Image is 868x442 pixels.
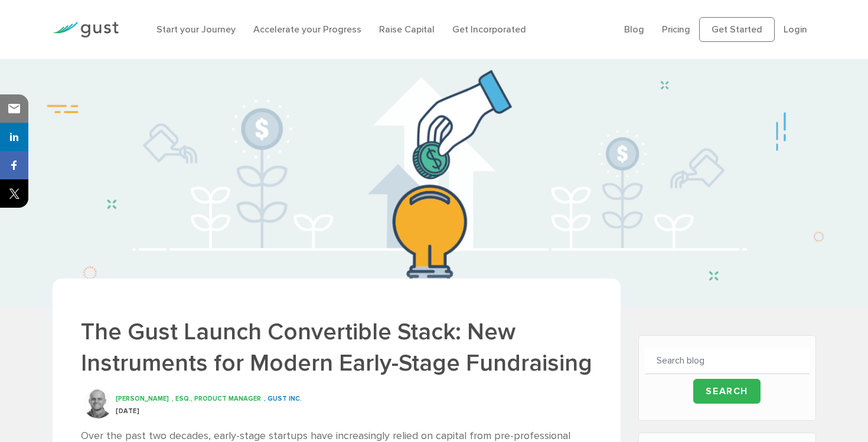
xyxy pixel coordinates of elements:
[699,17,775,42] a: Get Started
[624,24,644,35] a: Blog
[83,389,113,418] img: Ryan Kutter
[81,316,592,379] h1: The Gust Launch Convertible Stack: New Instruments for Modern Early-Stage Fundraising
[116,407,139,415] span: [DATE]
[452,24,526,35] a: Get Incorporated
[116,395,169,402] span: [PERSON_NAME]
[172,395,261,402] span: , ESQ., PRODUCT MANAGER
[379,24,435,35] a: Raise Capital
[693,379,761,404] input: Search
[645,348,810,374] input: Search blog
[53,22,119,38] img: Gust Logo
[264,395,302,402] span: , GUST INC.
[662,24,690,35] a: Pricing
[156,24,236,35] a: Start your Journey
[253,24,361,35] a: Accelerate your Progress
[784,24,807,35] a: Login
